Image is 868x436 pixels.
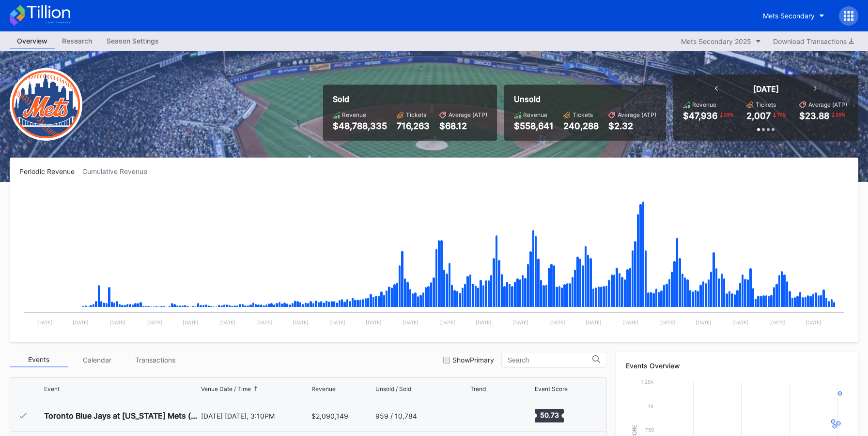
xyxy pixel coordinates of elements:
[659,320,675,325] text: [DATE]
[756,101,776,108] div: Tickets
[403,320,418,325] text: [DATE]
[476,320,492,325] text: [DATE]
[126,352,184,367] div: Transactions
[508,356,592,364] input: Search
[763,12,815,20] div: Mets Secondary
[746,111,771,121] div: 2,007
[375,412,417,420] div: 959 / 10,784
[523,111,547,118] div: Revenue
[82,167,155,175] div: Cumulative Revenue
[723,111,734,118] div: 33 %
[397,121,430,131] div: 716,263
[256,320,272,325] text: [DATE]
[44,385,60,392] div: Event
[10,34,55,49] a: Overview
[439,320,455,325] text: [DATE]
[753,84,779,94] div: [DATE]
[756,7,832,25] button: Mets Secondary
[333,94,487,104] div: Sold
[622,320,638,325] text: [DATE]
[540,411,558,419] text: 50.73
[201,385,251,392] div: Venue Date / Time
[449,111,487,118] div: Average (ATP)
[10,68,82,141] img: New-York-Mets-Transparent.png
[219,320,235,325] text: [DATE]
[99,34,166,49] a: Season Settings
[535,385,568,392] div: Event Score
[366,320,382,325] text: [DATE]
[311,385,336,392] div: Revenue
[549,320,565,325] text: [DATE]
[73,320,89,325] text: [DATE]
[293,320,309,325] text: [DATE]
[36,320,52,325] text: [DATE]
[573,111,593,118] div: Tickets
[55,34,99,48] div: Research
[470,404,499,428] svg: Chart title
[109,320,125,325] text: [DATE]
[732,320,748,325] text: [DATE]
[375,385,411,392] div: Unsold / Sold
[329,320,345,325] text: [DATE]
[19,188,849,333] svg: Chart title
[641,379,654,385] text: 1.25k
[586,320,602,325] text: [DATE]
[608,121,656,131] div: $2.32
[406,111,426,118] div: Tickets
[773,37,853,45] div: Download Transactions
[808,101,847,108] div: Average (ATP)
[768,35,858,48] button: Download Transactions
[201,412,309,420] div: [DATE] [DATE], 3:10PM
[55,34,99,49] a: Research
[692,101,716,108] div: Revenue
[563,121,599,131] div: 240,288
[68,352,126,367] div: Calendar
[10,352,68,367] div: Events
[514,94,656,104] div: Unsold
[342,111,366,118] div: Revenue
[645,427,654,433] text: 750
[648,403,654,409] text: 1k
[626,362,849,370] div: Events Overview
[618,111,656,118] div: Average (ATP)
[769,320,785,325] text: [DATE]
[676,35,766,48] button: Mets Secondary 2025
[19,167,82,175] div: Periodic Revenue
[439,121,487,131] div: $68.12
[333,121,387,131] div: $48,788,335
[311,412,348,420] div: $2,090,149
[99,34,166,48] div: Season Settings
[146,320,162,325] text: [DATE]
[799,111,829,121] div: $23.88
[835,111,846,118] div: 20 %
[683,111,717,121] div: $47,936
[514,121,554,131] div: $558,641
[44,411,199,421] div: Toronto Blue Jays at [US_STATE] Mets (Mets Opening Day)
[806,320,821,325] text: [DATE]
[512,320,528,325] text: [DATE]
[452,356,494,364] div: Show Primary
[470,385,486,392] div: Trend
[183,320,199,325] text: [DATE]
[776,111,787,118] div: 17 %
[681,37,751,45] div: Mets Secondary 2025
[696,320,712,325] text: [DATE]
